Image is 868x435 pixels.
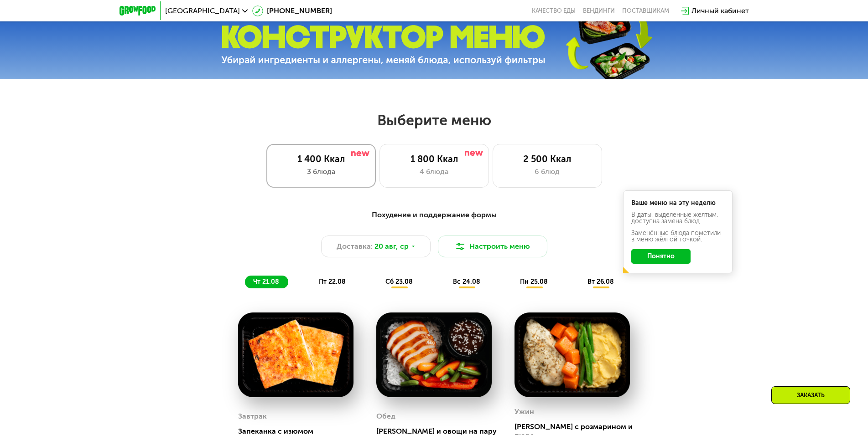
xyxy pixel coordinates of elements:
[276,154,366,164] div: 1 400 Ккал
[376,409,395,423] div: Обед
[502,154,593,164] div: 2 500 Ккал
[691,5,749,16] div: Личный кабинет
[771,386,850,404] div: Заказать
[520,278,548,286] span: пн 25.08
[631,212,724,225] div: В даты, выделенные желтым, доступна замена блюд.
[453,278,480,286] span: вс 24.08
[622,7,669,15] div: поставщикам
[164,210,704,221] div: Похудение и поддержание формы
[238,409,267,423] div: Завтрак
[276,166,366,177] div: 3 блюда
[587,278,614,286] span: вт 26.08
[631,249,691,264] button: Понятно
[502,166,593,177] div: 6 блюд
[438,235,547,257] button: Настроить меню
[515,405,534,419] div: Ужин
[631,200,724,206] div: Ваше меню на эту неделю
[253,278,279,286] span: чт 21.08
[583,7,615,15] a: Вендинги
[252,5,332,16] a: [PHONE_NUMBER]
[319,278,346,286] span: пт 22.08
[374,241,409,252] span: 20 авг, ср
[532,7,576,15] a: Качество еды
[389,166,479,177] div: 4 блюда
[337,241,373,252] span: Доставка:
[29,111,839,129] h2: Выберите меню
[385,278,413,286] span: сб 23.08
[165,7,240,15] span: [GEOGRAPHIC_DATA]
[389,154,479,164] div: 1 800 Ккал
[631,230,724,243] div: Заменённые блюда пометили в меню жёлтой точкой.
